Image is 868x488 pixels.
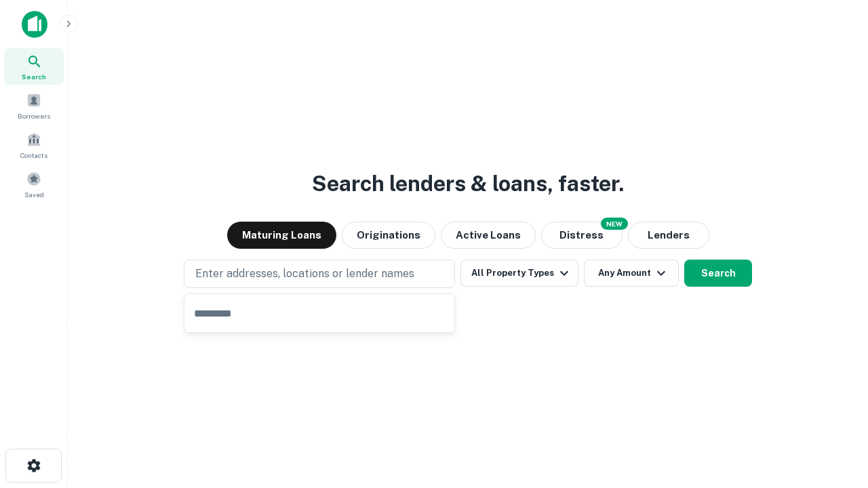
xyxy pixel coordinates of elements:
a: Search [4,48,64,85]
div: NEW [601,218,628,230]
button: Search distressed loans with lien and other non-mortgage details. [541,222,623,249]
h3: Search lenders & loans, faster. [312,167,624,200]
a: Saved [4,166,64,203]
span: Search [22,71,46,82]
span: Contacts [20,150,47,161]
button: Search [684,260,752,287]
button: Maturing Loans [227,222,336,249]
span: Saved [24,189,44,200]
span: Borrowers [18,110,50,121]
a: Contacts [4,127,64,163]
button: Active Loans [441,222,536,249]
a: Borrowers [4,87,64,124]
button: Lenders [628,222,709,249]
button: Enter addresses, locations or lender names [184,260,455,288]
img: capitalize-icon.png [22,11,47,38]
button: Originations [342,222,435,249]
p: Enter addresses, locations or lender names [195,266,414,282]
button: Any Amount [584,260,679,287]
button: All Property Types [460,260,578,287]
iframe: Chat Widget [800,380,868,445]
